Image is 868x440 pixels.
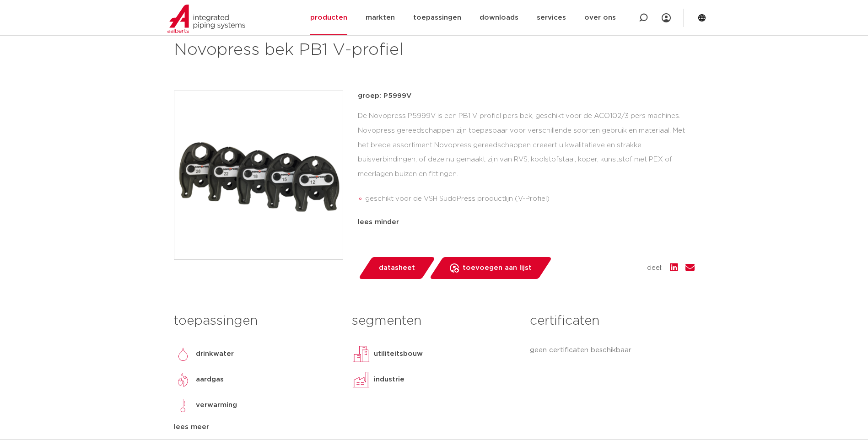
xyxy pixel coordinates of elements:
[463,261,532,275] span: toevoegen aan lijst
[196,349,234,360] p: drinkwater
[374,349,423,360] p: utiliteitsbouw
[647,263,663,274] span: deel:
[174,312,338,330] h3: toepassingen
[530,345,694,356] p: geen certificaten beschikbaar
[196,400,237,411] p: verwarming
[352,345,370,363] img: utiliteitsbouw
[174,370,192,389] img: aardgas
[358,91,695,102] p: groep: P5999V
[174,345,192,363] img: drinkwater
[174,422,338,433] div: lees meer
[352,370,370,389] img: industrie
[365,192,695,206] li: geschikt voor de VSH SudoPress productlijn (V-Profiel)
[358,109,695,210] div: De Novopress P5999V is een PB1 V-profiel pers bek, geschikt voor de ACO102/3 pers machines. Novop...
[352,312,516,330] h3: segmenten
[174,91,343,259] img: Product Image for Novopress bek PB1 V-profiel
[358,217,695,228] div: lees minder
[174,39,518,61] h1: Novopress bek PB1 V-profiel
[358,257,436,279] a: datasheet
[379,261,415,275] span: datasheet
[374,374,404,385] p: industrie
[530,312,694,330] h3: certificaten
[196,374,224,385] p: aardgas
[174,396,192,414] img: verwarming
